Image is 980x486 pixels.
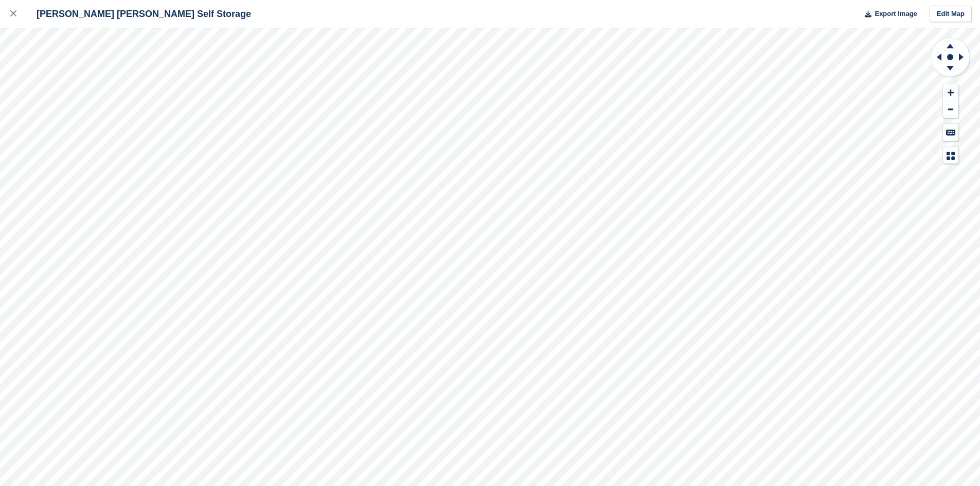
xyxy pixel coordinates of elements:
span: Export Image [875,9,917,19]
button: Export Image [859,6,917,23]
button: Zoom In [943,84,958,101]
div: [PERSON_NAME] [PERSON_NAME] Self Storage [27,8,251,20]
button: Zoom Out [943,101,958,118]
button: Map Legend [943,147,958,164]
a: Edit Map [930,6,972,23]
button: Keyboard Shortcuts [943,124,958,141]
